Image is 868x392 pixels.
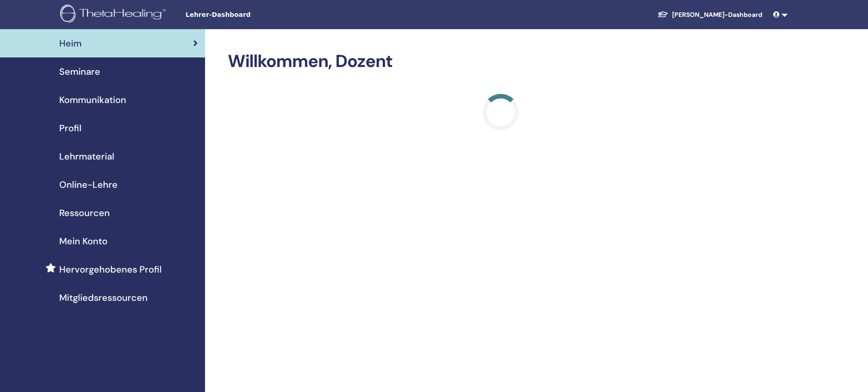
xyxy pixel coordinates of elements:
[59,93,126,107] span: Kommunikation
[59,178,118,191] span: Online-Lehre
[650,6,770,23] a: [PERSON_NAME]-Dashboard
[59,291,148,304] span: Mitgliedsressourcen
[59,234,108,248] span: Mein Konto
[59,121,82,135] span: Profil
[59,206,110,220] span: Ressourcen
[59,150,114,163] span: Lehrmaterial
[60,5,169,25] img: logo.png
[185,10,322,20] span: Lehrer-Dashboard
[59,36,82,50] span: Heim
[59,65,100,78] span: Seminare
[657,10,668,18] img: graduation-cap-white.svg
[59,263,162,276] span: Hervorgehobenes Profil
[228,51,774,72] h2: Willkommen, Dozent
